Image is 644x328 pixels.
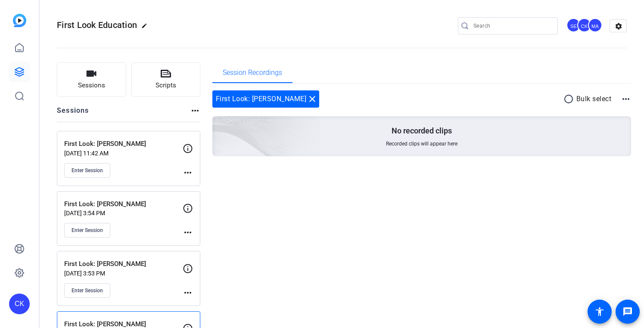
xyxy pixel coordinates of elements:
mat-icon: accessibility [594,306,605,317]
span: Sessions [78,80,105,90]
div: SE [566,18,581,32]
span: Session Recordings [223,69,282,76]
span: Enter Session [72,287,103,294]
mat-icon: edit [141,23,152,33]
img: blue-gradient.svg [13,14,26,27]
div: MA [588,18,602,32]
span: Enter Session [72,167,103,174]
p: Bulk select [576,94,612,104]
mat-icon: more_horiz [190,105,200,116]
div: First Look: [PERSON_NAME] [212,90,320,108]
mat-icon: more_horiz [621,94,631,104]
span: Recorded clips will appear here [386,140,457,147]
mat-icon: radio_button_unchecked [563,94,576,104]
ngx-avatar: Melissa Abe [588,18,603,33]
p: [DATE] 11:42 AM [64,150,183,157]
p: [DATE] 3:53 PM [64,270,183,277]
h2: Sessions [57,105,89,122]
mat-icon: more_horiz [183,167,193,178]
button: Scripts [131,62,201,97]
ngx-avatar: Caroline Kissell [577,18,592,33]
p: First Look: [PERSON_NAME] [64,199,183,209]
mat-icon: message [622,306,633,317]
span: First Look Education [57,20,137,30]
mat-icon: close [307,94,317,104]
span: Enter Session [72,227,103,234]
div: CK [577,18,591,32]
span: Scripts [156,80,176,90]
button: Enter Session [64,283,110,298]
button: Enter Session [64,163,110,178]
p: No recorded clips [392,126,452,136]
ngx-avatar: Shelby Eden [566,18,582,33]
mat-icon: settings [610,20,627,33]
mat-icon: more_horiz [183,288,193,298]
mat-icon: more_horiz [183,227,193,238]
input: Search [473,21,551,31]
p: First Look: [PERSON_NAME] [64,139,183,149]
img: embarkstudio-empty-session.png [116,31,321,218]
button: Enter Session [64,223,110,238]
button: Sessions [57,62,126,97]
p: First Look: [PERSON_NAME] [64,259,183,269]
div: CK [9,294,30,314]
p: [DATE] 3:54 PM [64,210,183,217]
